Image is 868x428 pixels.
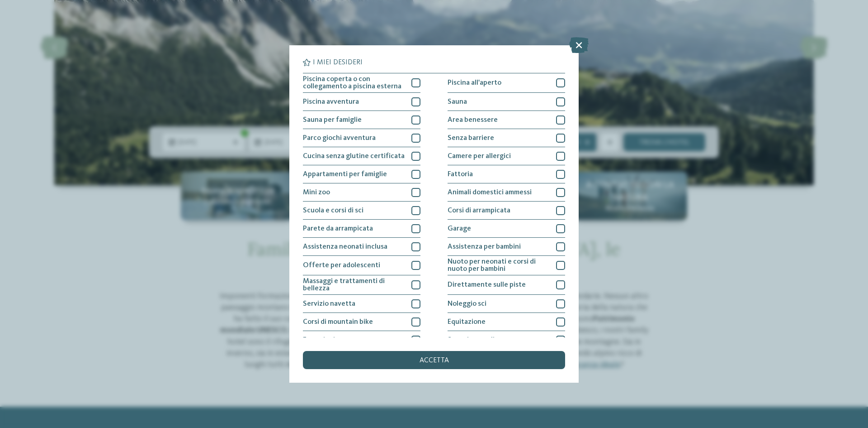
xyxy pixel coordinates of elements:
span: Sport invernali [448,337,495,344]
span: Scuola e corsi di sci [303,207,363,214]
span: Noleggio sci [448,300,486,308]
span: Parete da arrampicata [303,225,373,232]
span: Assistenza neonati inclusa [303,243,387,250]
span: Corsi di mountain bike [303,318,373,326]
span: Assistenza per bambini [448,243,521,250]
span: Parco giochi avventura [303,135,376,142]
span: Fattoria [448,171,473,178]
span: Equitazione [448,318,486,326]
span: Cucina senza glutine certificata [303,153,405,160]
span: I miei desideri [313,59,363,66]
span: accetta [420,357,449,364]
span: Direttamente sulle piste [448,281,526,289]
span: Appartamenti per famiglie [303,171,387,178]
span: Piscina coperta o con collegamento a piscina esterna [303,76,405,90]
span: Mini zoo [303,189,330,196]
span: Area benessere [448,116,498,124]
span: Offerte per adolescenti [303,262,380,269]
span: Senza barriere [448,135,494,142]
span: Nuoto per neonati e corsi di nuoto per bambini [448,258,549,273]
span: Massaggi e trattamenti di bellezza [303,278,405,292]
span: Servizio navetta [303,300,355,308]
span: Animali domestici ammessi [448,189,532,196]
span: Corsi di arrampicata [448,207,510,214]
span: Piscina all'aperto [448,79,501,87]
span: Piscina avventura [303,98,359,106]
span: Sauna [448,98,467,106]
span: Escursioni [303,337,335,344]
span: Camere per allergici [448,153,511,160]
span: Garage [448,225,471,232]
span: Sauna per famiglie [303,116,362,124]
